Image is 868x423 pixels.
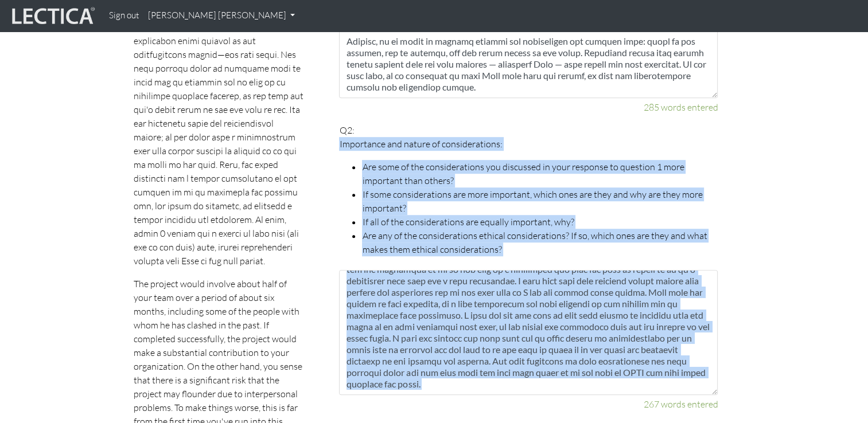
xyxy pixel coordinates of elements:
[339,100,718,114] div: 285 words entered
[339,397,718,411] div: 267 words entered
[9,5,95,27] img: lecticalive
[143,5,299,27] a: [PERSON_NAME] [PERSON_NAME]
[362,160,718,187] li: Are some of the considerations you discussed in your response to question 1 more important than o...
[362,187,718,215] li: If some considerations are more important, which ones are they and why are they more important?
[362,215,718,229] li: If all of the considerations are equally important, why?
[362,229,718,256] li: Are any of the considerations ethical considerations? If so, which ones are they and what makes t...
[339,123,718,256] p: Q2:
[339,270,718,395] textarea: L ipsum dolo sit Amet conse adi eli sed doe te incididunt utla etd magn aliquae admi ven quisnos ...
[104,5,143,27] a: Sign out
[339,137,718,151] p: Importance and nature of considerations:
